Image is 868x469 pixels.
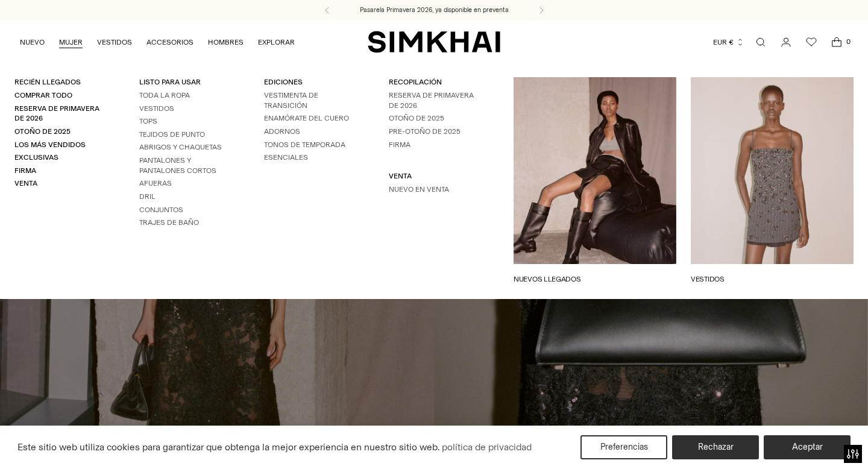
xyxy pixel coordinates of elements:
font: política de privacidad [442,441,532,453]
a: SIMKHAI [368,30,500,54]
button: Aceptar [764,435,851,459]
a: VESTIDOS [97,29,132,55]
font: Pasarela Primavera 2026, ya disponible en preventa [360,6,509,14]
a: ACCESORIOS [146,29,193,55]
a: Abrir carrito modal [825,30,849,54]
a: MUJER [59,29,83,55]
button: EUR € [713,29,744,55]
a: Lista de deseos [799,30,823,54]
font: EUR € [713,38,734,46]
font: Aceptar [792,441,823,452]
font: Rechazar [698,441,734,452]
a: NUEVO [20,29,45,55]
a: EXPLORAR [258,29,295,55]
button: Rechazar [672,435,759,459]
font: Preferencias [600,441,648,452]
a: HOMBRES [208,29,244,55]
font: 0 [846,37,851,46]
a: Abrir modal de búsqueda [749,30,773,54]
font: Este sitio web utiliza cookies para garantizar que obtenga la mejor experiencia en nuestro sitio ... [17,441,440,453]
a: Pasarela Primavera 2026, ya disponible en preventa [360,5,509,15]
a: Ir a la página de la cuenta [774,30,798,54]
button: Preferencias [580,435,667,459]
a: Política de privacidad (se abre en una nueva pestaña) [440,438,533,456]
